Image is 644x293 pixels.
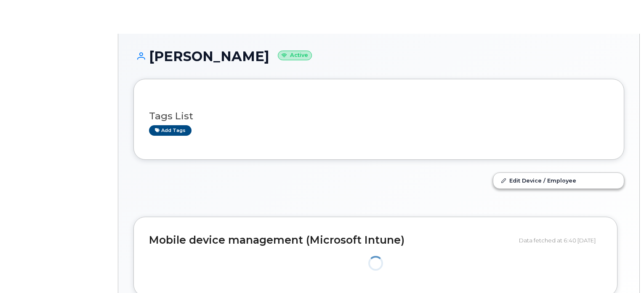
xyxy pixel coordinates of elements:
[519,232,602,248] div: Data fetched at 6:40 [DATE]
[149,111,609,121] h3: Tags List
[133,49,624,64] h1: [PERSON_NAME]
[149,125,192,136] a: Add tags
[493,173,624,188] a: Edit Device / Employee
[278,51,312,60] small: Active
[149,234,513,246] h2: Mobile device management (Microsoft Intune)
